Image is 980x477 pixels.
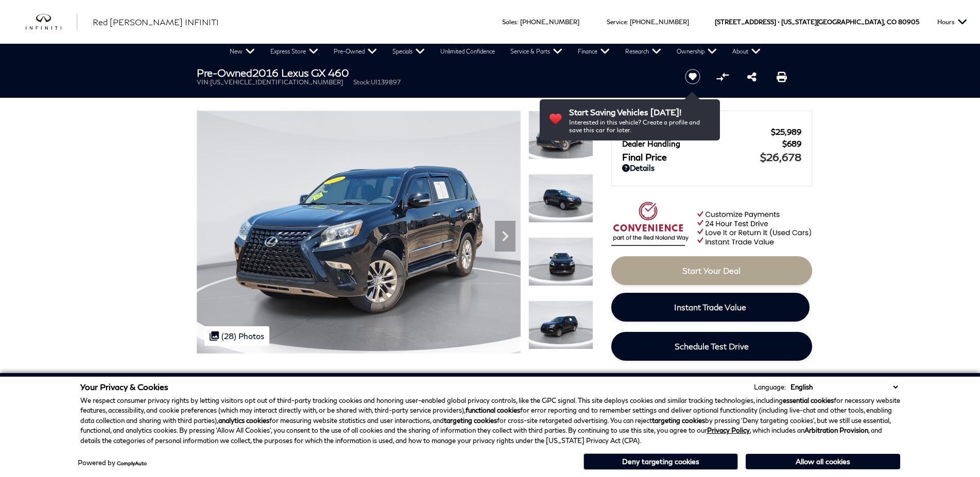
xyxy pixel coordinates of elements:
[326,44,385,59] a: Pre-Owned
[210,78,343,86] span: [US_VEHICLE_IDENTIFICATION_NUMBER]
[26,14,77,30] img: INFINITI
[760,151,801,163] span: $26,678
[652,416,705,425] strong: targeting cookies
[385,44,433,59] a: Specials
[630,18,689,26] a: [PHONE_NUMBER]
[570,44,617,59] a: Finance
[617,44,669,59] a: Research
[197,78,210,86] span: VIN:
[611,293,810,322] a: Instant Trade Value
[725,44,768,59] a: About
[26,14,77,30] a: infiniti
[197,67,668,78] h1: 2016 Lexus GX 460
[80,382,168,392] span: Your Privacy & Cookies
[607,18,627,26] span: Service
[715,69,730,84] button: Compare Vehicle
[783,396,834,404] strong: essential cookies
[611,256,812,285] a: Start Your Deal
[93,17,219,27] span: Red [PERSON_NAME] INFINITI
[715,18,919,26] a: [STREET_ADDRESS] • [US_STATE][GEOGRAPHIC_DATA], CO 80905
[682,266,741,275] span: Start Your Deal
[263,44,326,59] a: Express Store
[675,341,749,351] span: Schedule Test Drive
[218,416,269,425] strong: analytics cookies
[788,382,900,392] select: Language Select
[517,18,519,26] span: :
[528,301,593,349] img: Used 2016 Black Onyx Lexus 460 image 4
[444,416,497,425] strong: targeting cookies
[197,66,252,79] strong: Pre-Owned
[502,18,517,26] span: Sales
[528,174,593,223] img: Used 2016 Black Onyx Lexus 460 image 2
[746,454,900,469] button: Allow all cookies
[371,78,401,86] span: UI139897
[222,44,263,59] a: New
[80,396,900,446] p: We respect consumer privacy rights by letting visitors opt out of third-party tracking cookies an...
[197,111,521,354] img: Used 2016 Black Onyx Lexus 460 image 1
[528,237,593,286] img: Used 2016 Black Onyx Lexus 460 image 3
[754,384,786,391] div: Language:
[627,18,628,26] span: :
[804,426,868,434] strong: Arbitration Provision
[622,139,801,148] a: Dealer Handling $689
[777,70,787,83] a: Print this Pre-Owned 2016 Lexus GX 460
[782,139,801,148] span: $689
[747,70,757,83] a: Share this Pre-Owned 2016 Lexus GX 460
[674,302,746,312] span: Instant Trade Value
[503,44,570,59] a: Service & Parts
[771,127,801,136] span: $25,989
[433,44,503,59] a: Unlimited Confidence
[622,139,782,148] span: Dealer Handling
[466,406,520,414] strong: functional cookies
[117,460,147,466] a: ComplyAuto
[204,326,269,346] div: (28) Photos
[583,453,738,470] button: Deny targeting cookies
[707,426,750,434] a: Privacy Policy
[622,151,801,163] a: Final Price $26,678
[669,44,725,59] a: Ownership
[622,163,801,172] a: Details
[222,44,768,59] nav: Main Navigation
[520,18,579,26] a: [PHONE_NUMBER]
[93,16,219,28] a: Red [PERSON_NAME] INFINITI
[681,68,704,85] button: Save vehicle
[78,460,147,466] div: Powered by
[622,127,771,136] span: Red [PERSON_NAME]
[528,111,593,160] img: Used 2016 Black Onyx Lexus 460 image 1
[495,221,515,252] div: Next
[353,78,371,86] span: Stock:
[611,332,812,361] a: Schedule Test Drive
[622,127,801,136] a: Red [PERSON_NAME] $25,989
[622,151,760,163] span: Final Price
